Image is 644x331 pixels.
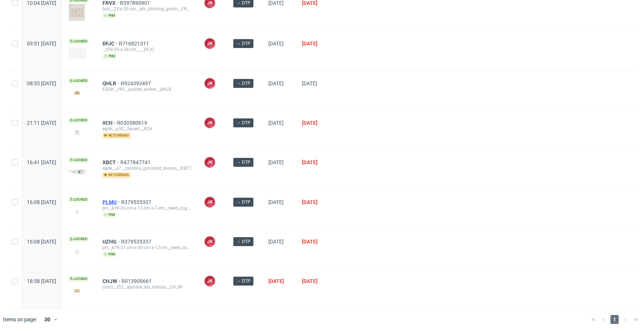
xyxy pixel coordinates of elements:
[268,239,284,245] span: [DATE]
[236,199,250,206] span: → DTP
[117,120,149,126] a: R030580619
[302,159,318,165] span: [DATE]
[102,120,117,126] a: IICH
[205,276,215,286] figcaption: JK
[68,47,86,59] img: version_two_editor_design
[102,172,130,178] span: returning
[102,245,192,251] div: prt__k79-37-cm-x-30-cm-x-12-cm__seed_cognitiva_robotics_innovation_lda__UZHG
[27,199,56,205] span: 16:08 [DATE]
[102,6,192,12] div: bds__25-x-35-cm__elir_clothing_gmbh__FRVX
[205,38,215,49] figcaption: JK
[236,159,250,166] span: → DTP
[268,278,284,284] span: [DATE]
[302,41,318,47] span: [DATE]
[102,159,120,165] a: XBCT
[205,118,215,128] figcaption: JK
[68,276,89,282] span: Locked
[102,53,117,59] span: pim
[68,236,89,242] span: Locked
[68,286,86,296] img: version_two_editor_design
[268,199,284,205] span: [DATE]
[102,86,192,92] div: EGDK__f45__audrey_wolfer__QHLR
[68,206,86,216] img: version_two_editor_design
[102,284,192,290] div: ostro__f52__epicerie_les_marais__CHJW
[68,38,89,44] span: Locked
[68,117,89,123] span: Locked
[27,41,56,47] span: 09:51 [DATE]
[121,80,152,86] a: R924393497
[302,80,317,86] span: [DATE]
[27,239,56,245] span: 16:08 [DATE]
[27,278,56,284] span: 18:58 [DATE]
[236,120,250,126] span: → DTP
[236,80,250,87] span: → DTP
[102,165,192,171] div: egdk__a7__carolina_gonzalez_linares__XBCT
[102,133,130,139] span: returning
[102,239,121,245] a: UZHG
[268,120,284,126] span: [DATE]
[302,278,318,284] span: [DATE]
[268,80,284,86] span: [DATE]
[102,126,192,132] div: egdk__p30__lienert__IICH
[102,199,121,205] a: PLMU
[205,78,215,89] figcaption: JK
[27,120,56,126] span: 21:11 [DATE]
[205,197,215,207] figcaption: JK
[68,3,86,21] img: version_two_editor_design
[236,278,250,284] span: → DTP
[610,315,619,324] span: 1
[102,278,121,284] a: CHJW
[119,41,151,47] a: R716821311
[68,127,86,137] img: version_two_editor_design.png
[205,157,215,168] figcaption: JK
[102,205,192,211] div: prt__k39-20-cm-x-12-cm-x-7-cm__seed_cognitiva_robotics_innovation_lda__PLMU
[236,40,250,47] span: → DTP
[102,47,192,52] div: __t59-25-x-38-cm____DFJC
[120,159,152,165] a: R477847741
[205,236,215,247] figcaption: JK
[302,199,318,205] span: [DATE]
[121,278,153,284] a: R013909661
[68,246,86,256] img: version_two_editor_design
[102,13,117,19] span: pim
[102,41,119,47] a: DFJC
[236,238,250,245] span: → DTP
[121,199,153,205] a: R379535337
[102,251,117,257] span: pim
[3,316,37,323] span: Items on page:
[27,80,56,86] span: 08:53 [DATE]
[27,159,56,165] span: 16:41 [DATE]
[68,197,89,203] span: Locked
[302,239,318,245] span: [DATE]
[102,212,117,218] span: pim
[102,80,121,86] a: QHLR
[268,159,284,165] span: [DATE]
[68,78,89,84] span: Locked
[68,157,89,163] span: Locked
[302,120,318,126] span: [DATE]
[68,88,86,98] img: version_two_editor_design
[68,169,86,174] img: version_two_editor_design.png
[268,41,284,47] span: [DATE]
[121,239,153,245] a: R379535337
[40,314,53,325] div: 30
